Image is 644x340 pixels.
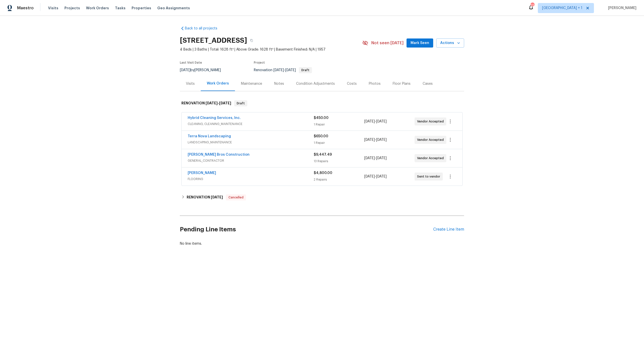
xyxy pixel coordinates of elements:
h2: [STREET_ADDRESS] [180,38,247,43]
span: - [364,174,387,179]
span: LANDSCAPING_MAINTENANCE [188,140,314,145]
a: Terra Nova Landscaping [188,135,231,138]
span: 4 Beds | 3 Baths | Total: 1628 ft² | Above Grade: 1628 ft² | Basement Finished: N/A | 1957 [180,47,362,52]
span: [DATE] [376,156,387,160]
span: [DATE] [376,138,387,142]
span: $450.00 [314,116,329,120]
span: [DATE] [364,120,375,123]
a: Back to all projects [180,26,228,31]
div: 2 Repairs [314,177,364,182]
span: [DATE] [180,68,190,72]
span: [DATE] [206,101,218,105]
span: [DATE] [273,68,284,72]
div: Create Line Item [433,227,464,232]
a: [PERSON_NAME] [188,171,216,175]
span: - [364,119,387,124]
h6: RENOVATION [187,194,223,200]
span: Projects [64,6,80,11]
span: Tasks [115,6,126,10]
div: Cases [423,81,433,86]
span: Vendor Accepted [417,137,446,142]
span: Draft [299,69,311,72]
div: RENOVATION [DATE]Cancelled [180,191,464,203]
span: CLEANING, CLEANING_MAINTENANCE [188,121,314,126]
span: $4,800.00 [314,171,332,175]
div: Visits [186,81,195,86]
span: Cancelled [226,195,246,200]
div: 22 [531,3,534,8]
div: 13 Repairs [314,159,364,164]
span: - [273,68,296,72]
span: $650.00 [314,135,328,138]
span: [DATE] [376,175,387,178]
span: Maestro [17,6,34,11]
span: - [206,101,231,105]
a: Hybrid Cleaning Services, Inc. [188,116,241,120]
span: Project [254,61,265,64]
div: Floor Plans [393,81,411,86]
span: Renovation [254,68,312,72]
span: [GEOGRAPHIC_DATA] + 1 [542,6,582,11]
button: Mark Seen [407,38,433,48]
span: [DATE] [376,120,387,123]
span: [DATE] [364,175,375,178]
div: by [PERSON_NAME] [180,67,227,73]
div: Photos [369,81,381,86]
div: Notes [274,81,284,86]
span: Visits [48,6,58,11]
span: Actions [440,40,460,46]
span: Work Orders [86,6,109,11]
span: Properties [132,6,151,11]
div: Maintenance [241,81,262,86]
span: [PERSON_NAME] [606,6,636,11]
div: Costs [347,81,357,86]
span: Vendor Accepted [417,119,446,124]
span: Last Visit Date [180,61,202,64]
span: GENERAL_CONTRACTOR [188,158,314,163]
div: RENOVATION [DATE]-[DATE]Draft [180,95,464,111]
span: Vendor Accepted [417,156,446,161]
span: [DATE] [364,138,375,142]
button: Actions [436,38,464,48]
h6: RENOVATION [181,100,231,106]
span: [DATE] [211,195,223,199]
span: Mark Seen [411,40,429,46]
span: Draft [235,101,247,106]
span: [DATE] [285,68,296,72]
span: FLOORING [188,177,314,182]
button: Copy Address [247,36,256,45]
span: $9,447.49 [314,153,332,156]
span: - [364,137,387,142]
div: Work Orders [207,81,229,86]
span: [DATE] [364,156,375,160]
div: 1 Repair [314,122,364,127]
div: Condition Adjustments [296,81,335,86]
div: No line items. [180,241,464,246]
span: [DATE] [219,101,231,105]
span: Geo Assignments [157,6,190,11]
a: [PERSON_NAME] Bros Construction [188,153,250,156]
span: Not seen [DATE] [371,40,404,46]
span: Sent to vendor [417,174,442,179]
div: 1 Repair [314,140,364,145]
span: - [364,156,387,161]
h2: Pending Line Items [180,218,433,241]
